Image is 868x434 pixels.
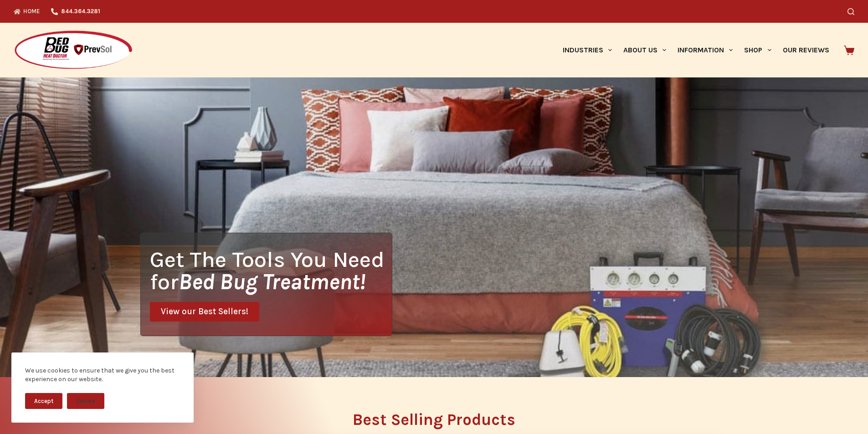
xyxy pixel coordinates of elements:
[739,23,777,77] a: Shop
[150,248,392,293] h1: Get The Tools You Need for
[7,4,35,31] button: Open LiveChat chat widget
[847,8,854,15] button: Search
[777,23,835,77] a: Our Reviews
[179,269,365,295] i: Bed Bug Treatment!
[557,23,835,77] nav: Primary
[557,23,617,77] a: Industries
[617,23,672,77] a: About Us
[672,23,739,77] a: Information
[150,302,259,322] a: View our Best Sellers!
[67,393,104,409] button: Decline
[161,307,248,316] span: View our Best Sellers!
[14,30,133,71] img: Prevsol/Bed Bug Heat Doctor
[140,412,728,428] h2: Best Selling Products
[25,393,62,409] button: Accept
[25,366,180,384] div: We use cookies to ensure that we give you the best experience on our website.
